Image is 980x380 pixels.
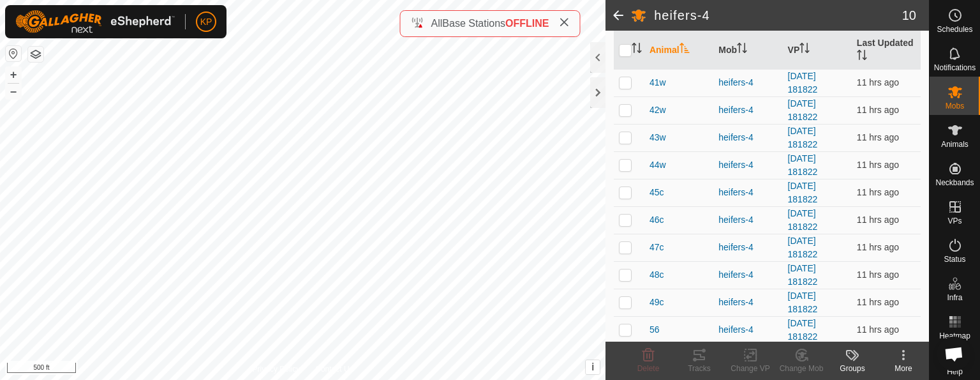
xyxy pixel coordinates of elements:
div: Change Mob [776,363,827,374]
span: Base Stations [442,18,505,29]
div: Groups [827,363,878,374]
span: Neckbands [935,179,974,186]
div: heifers-4 [718,186,777,199]
span: i [591,361,594,372]
span: 10 [902,6,916,25]
a: Privacy Policy [253,363,301,375]
button: i [586,360,600,374]
a: Open chat [937,337,971,371]
th: VP [783,31,852,70]
button: Reset Map [6,46,21,61]
a: [DATE] 181822 [788,98,818,122]
h2: heifers-4 [654,8,902,23]
span: Help [947,368,963,376]
a: [DATE] 181822 [788,318,818,342]
span: 45c [650,186,664,199]
a: [DATE] 181822 [788,291,818,314]
a: [DATE] 181822 [788,208,818,232]
span: 46c [650,213,664,227]
a: [DATE] 181822 [788,236,818,259]
img: Gallagher Logo [15,10,175,33]
a: [DATE] 181822 [788,181,818,204]
button: + [6,67,21,82]
span: Infra [947,294,962,301]
div: heifers-4 [718,296,777,309]
a: [DATE] 181822 [788,263,818,287]
button: – [6,84,21,99]
div: heifers-4 [718,158,777,172]
span: Mobs [946,102,964,110]
span: 2 Sept 2025, 6:54 pm [857,132,899,142]
span: Animals [941,141,969,148]
a: [DATE] 181822 [788,153,818,177]
span: 2 Sept 2025, 6:56 pm [857,105,899,115]
div: Tracks [674,363,725,374]
a: [DATE] 181822 [788,71,818,95]
span: 41w [650,76,666,89]
span: 2 Sept 2025, 6:55 pm [857,187,899,197]
div: heifers-4 [718,241,777,254]
p-sorticon: Activate to sort [737,45,747,55]
span: 2 Sept 2025, 6:55 pm [857,324,899,335]
span: Notifications [934,64,976,72]
th: Animal [644,31,713,70]
span: 56 [650,323,660,337]
p-sorticon: Activate to sort [632,45,642,55]
span: 2 Sept 2025, 6:45 pm [857,297,899,307]
th: Mob [713,31,782,70]
div: heifers-4 [718,103,777,117]
th: Last Updated [852,31,921,70]
span: 47c [650,241,664,254]
div: heifers-4 [718,131,777,144]
span: KP [200,15,212,29]
a: Contact Us [315,363,353,375]
span: 2 Sept 2025, 6:52 pm [857,215,899,225]
p-sorticon: Activate to sort [799,45,810,55]
span: 42w [650,103,666,117]
button: Map Layers [28,47,43,62]
span: 2 Sept 2025, 6:58 pm [857,270,899,280]
span: 2 Sept 2025, 6:55 pm [857,160,899,170]
div: Change VP [725,363,776,374]
div: heifers-4 [718,76,777,89]
span: 2 Sept 2025, 6:53 pm [857,242,899,252]
span: OFFLINE [505,18,549,29]
span: Status [944,255,965,263]
span: Schedules [937,26,972,33]
span: All [431,18,443,29]
p-sorticon: Activate to sort [679,45,690,55]
span: VPs [947,217,961,225]
span: 48c [650,268,664,282]
p-sorticon: Activate to sort [857,52,867,62]
a: [DATE] 181822 [788,126,818,149]
span: Delete [637,364,660,373]
div: heifers-4 [718,268,777,282]
span: 49c [650,296,664,309]
div: heifers-4 [718,213,777,227]
span: 2 Sept 2025, 6:57 pm [857,77,899,87]
span: Heatmap [939,332,970,340]
span: 43w [650,131,666,144]
span: 44w [650,158,666,172]
div: heifers-4 [718,323,777,337]
div: More [878,363,929,374]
